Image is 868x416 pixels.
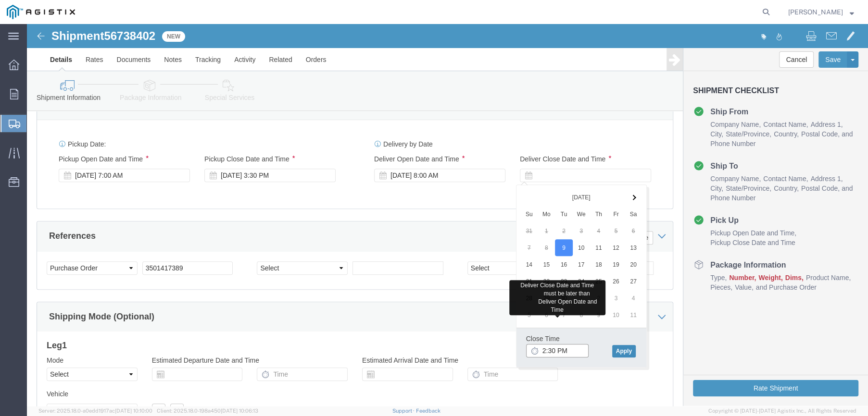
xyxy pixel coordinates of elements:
span: DANIEL BERNAL [788,7,843,17]
span: Copyright © [DATE]-[DATE] Agistix Inc., All Rights Reserved [708,407,856,415]
span: [DATE] 10:06:13 [221,408,258,414]
img: logo [7,5,75,19]
span: Server: 2025.18.0-a0edd1917ac [38,408,152,414]
button: [PERSON_NAME] [788,6,855,18]
a: Support [392,408,416,414]
iframe: FS Legacy Container [27,24,868,406]
a: Feedback [416,408,440,414]
span: Client: 2025.18.0-198a450 [157,408,258,414]
span: [DATE] 10:10:00 [115,408,152,414]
